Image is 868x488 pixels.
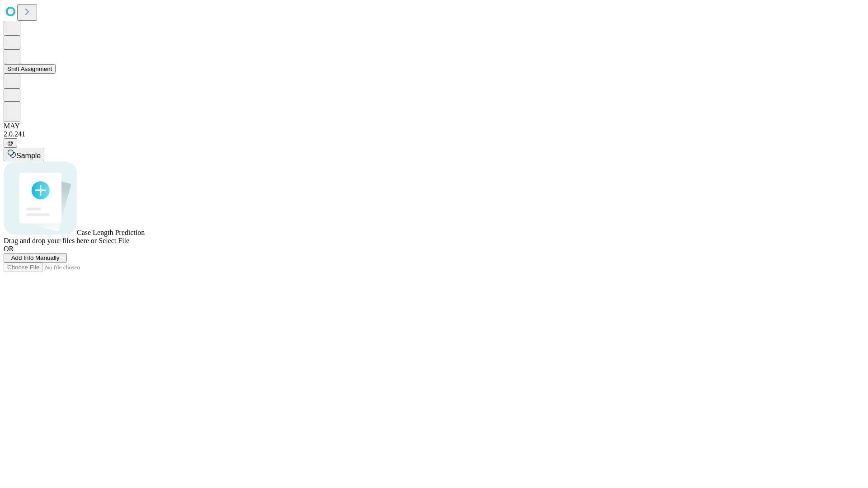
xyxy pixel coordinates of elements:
[4,237,97,244] span: Drag and drop your files here or
[77,229,145,236] span: Case Length Prediction
[4,245,14,253] span: OR
[4,64,56,74] button: Shift Assignment
[4,148,44,161] button: Sample
[16,152,41,160] span: Sample
[4,122,864,130] div: MAY
[4,138,17,148] button: @
[99,237,129,244] span: Select File
[7,140,14,146] span: @
[4,130,864,138] div: 2.0.241
[11,254,60,261] span: Add Info Manually
[4,253,67,263] button: Add Info Manually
